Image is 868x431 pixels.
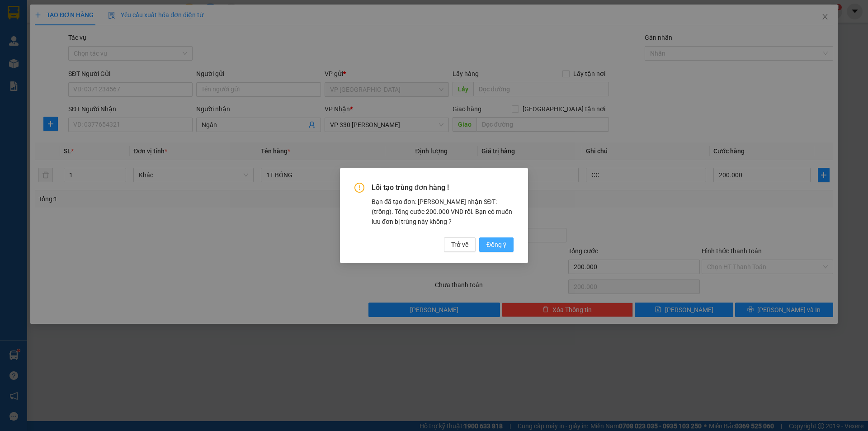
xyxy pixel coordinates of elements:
span: Lỗi tạo trùng đơn hàng ! [372,183,514,193]
button: Đồng ý [479,237,514,252]
span: Trở về [451,240,468,250]
span: exclamation-circle [354,183,364,193]
div: Bạn đã tạo đơn: [PERSON_NAME] nhận SĐT: (trống). Tổng cước 200.000 VND rồi. Bạn có muốn lưu đơn b... [372,197,514,227]
span: Đồng ý [486,240,506,250]
button: Trở về [444,237,476,252]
